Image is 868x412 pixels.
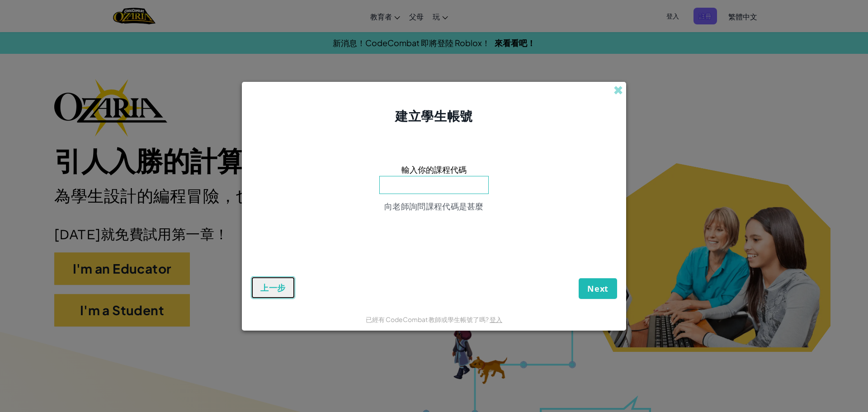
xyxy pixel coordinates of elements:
[384,201,484,211] span: 向老師詢問課程代碼是甚麼
[260,282,286,293] span: 上一步
[251,276,295,299] button: 上一步
[366,315,490,323] span: 已經有 CodeCombat 教師或學生帳號了嗎?
[490,315,502,323] a: 登入
[587,283,609,294] span: Next
[401,163,467,176] span: 輸入你的課程代碼
[579,278,617,299] button: Next
[395,108,472,123] span: 建立學生帳號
